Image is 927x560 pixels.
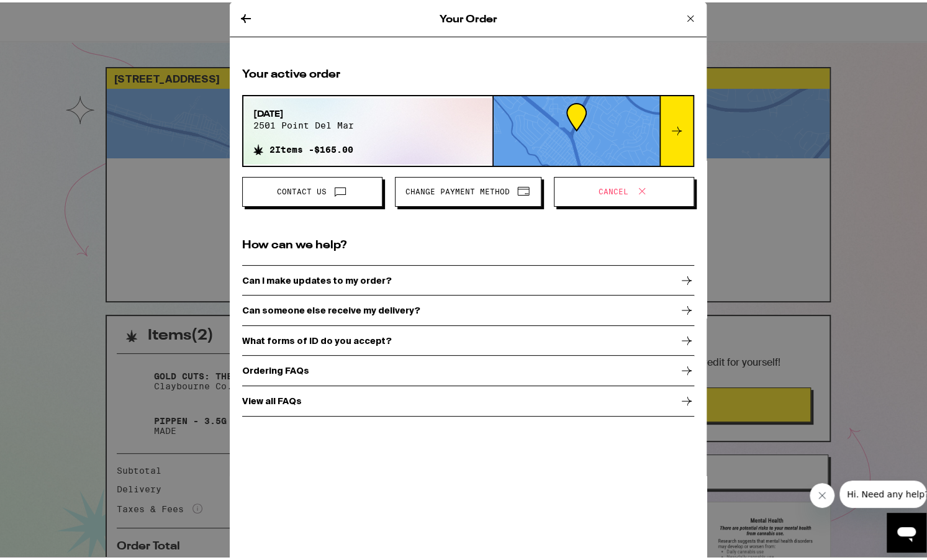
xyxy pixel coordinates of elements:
p: What forms of ID do you accept? [242,333,392,343]
a: Ordering FAQs [242,354,694,384]
a: Can I make updates to my order? [242,263,694,294]
a: View all FAQs [242,384,694,414]
span: 2 Items - $165.00 [269,142,353,152]
p: Can someone else receive my delivery? [242,303,420,313]
button: Change Payment Method [395,174,541,204]
span: Contact Us [277,186,327,193]
iframe: Button to launch messaging window [887,510,926,550]
span: Cancel [599,186,628,193]
span: Change Payment Method [405,186,510,193]
p: Ordering FAQs [242,363,309,373]
span: Hi. Need any help? [7,9,89,19]
span: [DATE] [253,106,354,118]
a: Can someone else receive my delivery? [242,294,694,324]
button: Cancel [554,174,694,204]
span: 2501 point del mar [253,118,354,128]
iframe: Message from company [839,478,926,505]
iframe: Close message [810,481,834,505]
h2: Your active order [242,65,694,80]
p: Can I make updates to my order? [242,273,392,283]
a: What forms of ID do you accept? [242,323,694,354]
h2: How can we help? [242,235,694,251]
button: Contact Us [242,174,382,204]
p: View all FAQs [242,394,302,404]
